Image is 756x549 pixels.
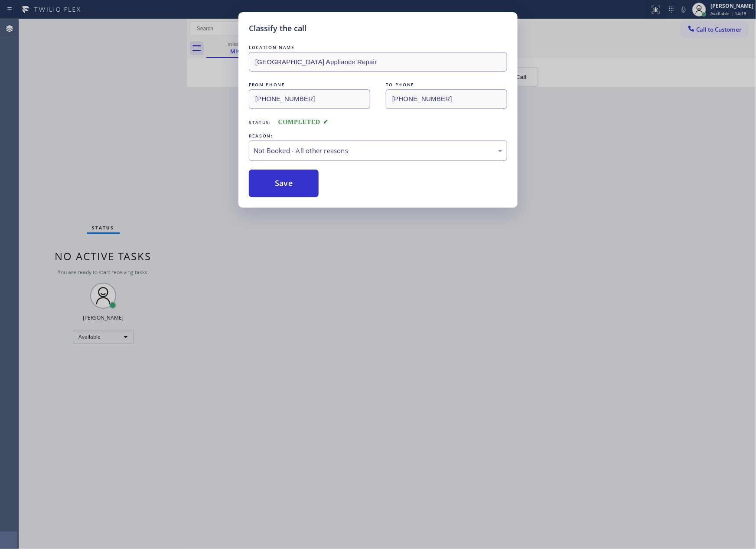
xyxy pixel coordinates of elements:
button: Save [249,170,319,197]
h5: Classify the call [249,23,306,34]
div: FROM PHONE [249,80,370,89]
span: Status: [249,119,271,125]
div: TO PHONE [386,80,507,89]
div: Not Booked - All other reasons [254,146,502,156]
span: COMPLETED [278,119,329,125]
input: From phone [249,89,370,109]
div: REASON: [249,131,507,141]
div: LOCATION NAME [249,43,507,52]
input: To phone [386,89,507,109]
